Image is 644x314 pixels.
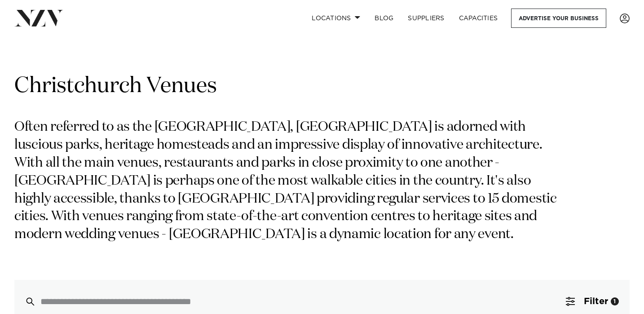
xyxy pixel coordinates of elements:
[367,9,401,28] a: BLOG
[584,297,608,306] span: Filter
[304,9,367,28] a: Locations
[452,9,505,28] a: Capacities
[14,10,63,26] img: nzv-logo.png
[14,119,569,244] p: Often referred to as the [GEOGRAPHIC_DATA], [GEOGRAPHIC_DATA] is adorned with luscious parks, her...
[511,9,606,28] a: Advertise your business
[611,297,619,305] div: 1
[401,9,451,28] a: SUPPLIERS
[14,72,630,101] h1: Christchurch Venues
